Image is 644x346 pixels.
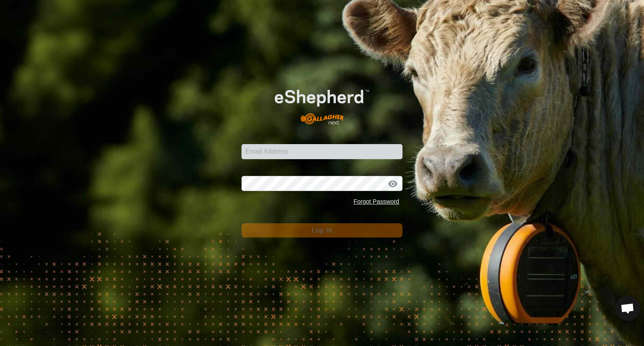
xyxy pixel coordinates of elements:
[353,198,399,205] a: Forgot Password
[257,76,386,131] img: E-shepherd Logo
[615,296,640,321] a: Open chat
[241,144,402,159] input: Email Address
[241,223,402,238] button: Log In
[312,227,332,234] span: Log In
